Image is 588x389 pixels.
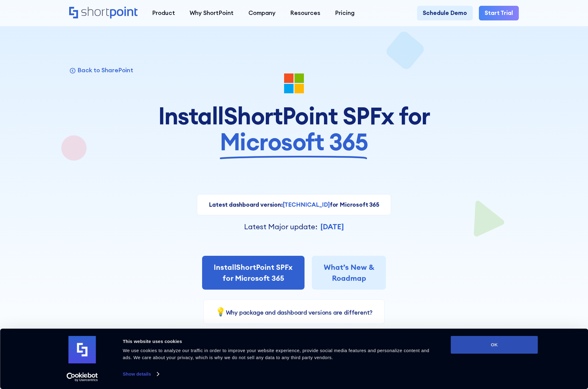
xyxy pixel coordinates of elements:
[417,6,473,20] a: Schedule Demo
[202,256,305,290] a: InstallShortPoint SPFxfor Microsoft 365
[145,6,182,20] a: Product
[209,201,283,208] strong: Latest dashboard version:
[328,6,362,20] a: Pricing
[182,6,241,20] a: Why ShortPoint
[77,66,133,74] p: Back to SharePoint
[190,9,233,17] div: Why ShortPoint
[214,262,236,272] span: Install
[216,306,226,317] span: 💡
[283,6,328,20] a: Resources
[158,103,224,129] span: Install
[335,9,355,17] div: Pricing
[320,222,344,231] strong: [DATE]
[69,66,133,74] a: Back to SharePoint
[69,336,96,363] img: logo
[220,129,368,155] span: Microsoft 365
[241,6,283,20] a: Company
[147,103,441,155] h1: ShortPoint SPFx for
[244,221,318,232] p: Latest Major update:
[312,256,386,290] a: What’s New &Roadmap
[216,309,372,316] a: 💡Why package and dashboard versions are different?
[451,336,538,354] button: OK
[290,9,320,17] div: Resources
[123,348,429,360] span: We use cookies to analyze our traffic in order to improve your website experience, provide social...
[69,7,137,20] a: Home
[283,201,330,208] strong: [TECHNICAL_ID]
[330,201,379,208] strong: for Microsoft 365
[123,369,159,379] a: Show details
[55,373,109,382] a: Usercentrics Cookiebot - opens in a new window
[123,338,437,345] div: This website uses cookies
[248,9,276,17] div: Company
[479,6,519,20] a: Start Trial
[152,9,175,17] div: Product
